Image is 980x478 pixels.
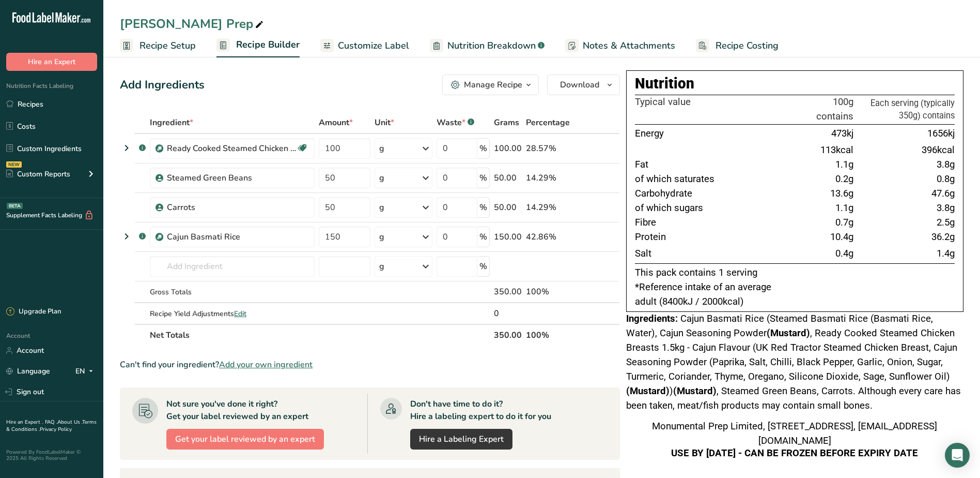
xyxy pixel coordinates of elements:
a: Customize Label [320,34,409,57]
div: g [379,260,384,273]
span: 1.4g [937,248,955,259]
a: Recipe Builder [216,33,300,58]
span: 113kcal [820,144,853,156]
b: (Mustard) [767,327,810,339]
span: 0.8g [937,173,955,185]
div: 14.29% [526,172,571,184]
th: 100g contains [718,95,855,125]
span: 0.7g [835,217,853,228]
span: 1.1g [835,159,853,170]
div: Can't find your ingredient? [120,358,620,371]
div: Add Ingredients [120,77,205,94]
div: 28.57% [526,142,571,155]
a: About Us . [57,419,82,426]
span: 10.4g [830,231,853,243]
span: Unit [375,116,394,129]
td: of which saturates [635,172,718,187]
div: 0 [494,307,522,320]
th: Each serving (typically 350g) contains [855,95,955,125]
a: Hire a Labeling Expert [410,429,512,450]
p: This pack contains 1 serving [635,266,955,280]
span: Ingredient [150,116,193,129]
td: Carbohydrate [635,187,718,201]
span: Notes & Attachments [583,39,675,53]
a: Nutrition Breakdown [430,34,545,57]
div: Recipe Yield Adjustments [150,308,315,319]
span: Add your own ingredient [219,358,313,371]
div: 100% [526,286,571,298]
th: 350.00 [492,324,524,346]
span: Recipe Builder [236,38,300,52]
div: Gross Totals [150,287,315,297]
span: Nutrition Breakdown [447,39,536,53]
div: 14.29% [526,201,571,214]
div: Custom Reports [6,169,70,180]
button: Hire an Expert [6,53,97,71]
b: (Mustard) [626,385,670,397]
span: Customize Label [338,39,409,53]
div: Not sure you've done it right? Get your label reviewed by an expert [166,398,308,423]
a: Recipe Setup [120,34,196,57]
span: 3.8g [937,159,955,170]
button: Get your label reviewed by an expert [166,429,324,450]
div: 42.86% [526,231,571,243]
a: Notes & Attachments [565,34,675,57]
a: Privacy Policy [40,426,72,433]
b: (Mustard) [673,385,717,397]
img: Sub Recipe [155,233,163,241]
div: 150.00 [494,231,522,243]
div: 350.00 [494,286,522,298]
span: 2.5g [937,217,955,228]
td: of which sugars [635,201,718,216]
span: Amount [319,116,353,129]
div: Powered By FoodLabelMaker © 2025 All Rights Reserved [6,449,97,461]
td: Fat [635,158,718,172]
div: g [379,142,384,155]
a: Recipe Costing [696,34,779,57]
span: Percentage [526,116,570,129]
div: g [379,231,384,243]
span: 1656kj [927,128,955,139]
span: Edit [234,309,246,319]
span: 473kj [831,128,853,139]
button: Download [547,74,620,95]
div: EN [75,365,97,378]
div: Cajun Basmati Rice [167,231,296,243]
div: Waste [437,116,474,129]
a: Language [6,362,50,380]
span: Recipe Setup [139,39,196,53]
td: Energy [635,124,718,143]
div: g [379,172,384,184]
td: Salt [635,245,718,263]
th: Typical value [635,95,718,125]
a: FAQ . [45,419,57,426]
a: Hire an Expert . [6,419,43,426]
div: Carrots [167,201,296,214]
div: Ready Cooked Steamed Chicken Breasts 1.5kg - Cajun Flavour [167,142,296,155]
span: Ingredients: [626,313,678,324]
div: Manage Recipe [464,79,522,91]
span: 1.1g [835,202,853,214]
span: Cajun Basmati Rice (Steamed Basmati Rice (Basmati Rice, Water), Cajun Seasoning Powder , Ready Co... [626,313,961,411]
div: 50.00 [494,201,522,214]
div: NEW [6,161,22,168]
span: Grams [494,116,519,129]
span: Recipe Costing [715,39,779,53]
td: Protein [635,230,718,245]
span: *Reference intake of an average adult (8400kJ / 2000kcal) [635,281,771,307]
th: 100% [524,324,573,346]
div: Don't have time to do it? Hire a labeling expert to do it for you [410,398,551,423]
div: Nutrition [635,73,955,95]
div: g [379,201,384,214]
div: Monumental Prep Limited, [STREET_ADDRESS], [EMAIL_ADDRESS][DOMAIN_NAME] [626,420,963,449]
div: Open Intercom Messenger [945,443,970,468]
img: Sub Recipe [155,145,163,153]
div: [PERSON_NAME] Prep [120,14,266,33]
a: Terms & Conditions . [6,419,97,433]
strong: USE BY [DATE] - CAN BE FROZEN BEFORE EXPIRY DATE [671,447,918,459]
span: 13.6g [830,188,853,199]
span: Download [560,79,599,91]
div: BETA [7,203,23,209]
span: Get your label reviewed by an expert [175,433,315,445]
th: Net Totals [148,324,492,346]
